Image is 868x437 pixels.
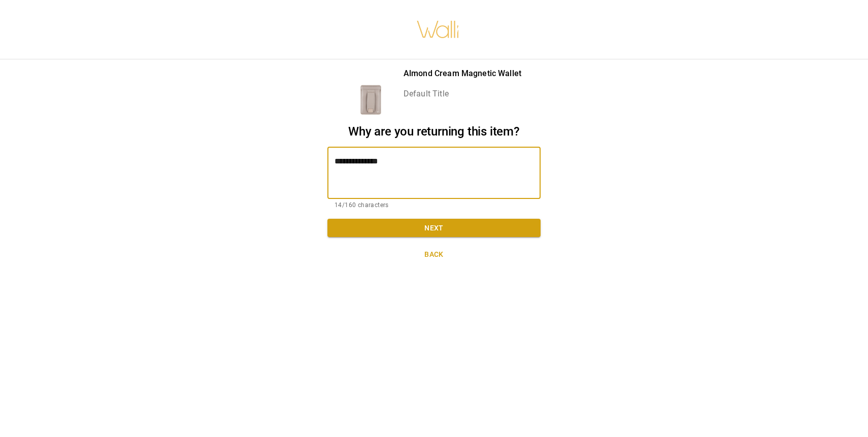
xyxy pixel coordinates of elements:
[404,88,521,100] p: Default Title
[327,245,541,264] button: Back
[327,124,541,139] h2: Why are you returning this item?
[416,8,460,51] img: walli-inc.myshopify.com
[335,200,533,211] p: 14/160 characters
[404,68,521,80] p: Almond Cream Magnetic Wallet
[327,219,541,238] button: Next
